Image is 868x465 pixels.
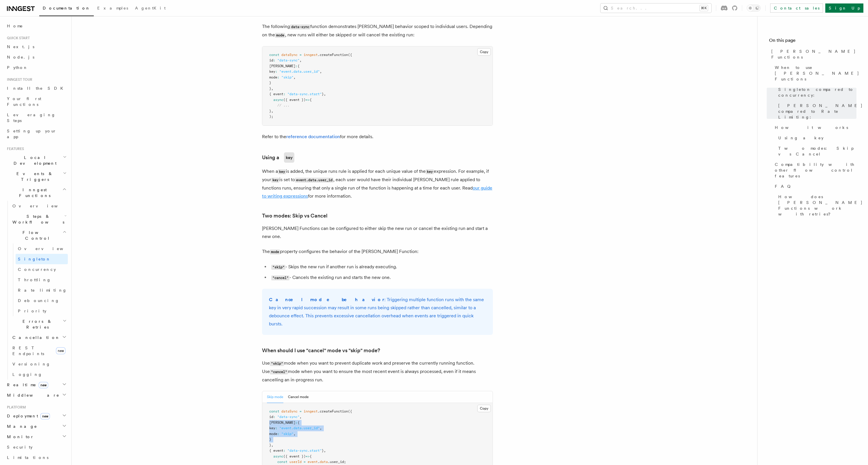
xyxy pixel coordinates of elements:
span: Setting up your app [7,129,57,139]
a: Limitations [5,452,68,463]
a: Python [5,62,68,73]
span: When to use [PERSON_NAME] Functions [775,65,859,82]
a: our guide to writing expressions [262,185,492,199]
span: async [273,454,283,458]
span: Leveraging Steps [7,112,56,123]
span: mode [269,432,277,436]
span: Inngest Functions [5,187,62,198]
span: REST Endpoints [12,346,44,356]
span: ); [269,115,273,119]
button: Deploymentnew [5,411,68,421]
span: Errors & Retries [10,318,63,330]
a: Home [5,21,68,31]
span: How does [PERSON_NAME] Functions work with retries? [778,194,863,217]
span: Compatibility with other flow control features [775,162,856,179]
div: Inngest Functions [5,201,68,380]
a: Leveraging Steps [5,110,68,126]
a: Next.js [5,42,68,52]
button: Steps & Workflows [10,211,68,227]
span: // ... [277,103,289,107]
a: reference documentation [286,134,340,139]
code: key [271,178,279,183]
span: ({ event }) [283,98,306,102]
span: { [310,454,312,458]
span: Versioning [12,362,50,366]
a: Documentation [39,2,94,16]
span: Concurrency [18,267,56,272]
span: ({ [348,53,352,57]
a: Versioning [10,359,68,369]
span: Overview [18,246,77,251]
span: event [308,460,318,464]
a: Two modes: Skip vs Cancel [262,212,328,220]
button: Inngest Functions [5,185,68,201]
span: data [320,460,328,464]
p: Refer to the for more details. [262,133,493,141]
div: Flow Control [10,243,68,316]
span: Debouncing [18,298,59,303]
a: Sign Up [825,3,863,13]
span: inngest [304,53,318,57]
span: Steps & Workflows [10,213,64,225]
span: ({ event }) [283,454,306,458]
span: , [320,70,322,74]
p: The following function demonstrates [PERSON_NAME] behavior scoped to individual users. Depending ... [262,22,493,39]
a: REST Endpointsnew [10,343,68,359]
a: Two modes: Skip vs Cancel [776,143,856,159]
span: , [271,109,273,113]
span: , [300,58,302,62]
a: Examples [94,2,132,16]
a: Throttling [16,275,68,285]
span: Local Development [5,155,63,166]
span: , [271,443,273,447]
span: "data-sync.start" [287,449,322,453]
a: Rate limiting [16,285,68,295]
span: const [277,460,287,464]
span: new [40,413,50,419]
span: Quick start [5,36,30,40]
code: event.data.user_id [295,178,333,183]
span: [PERSON_NAME] Functions [771,48,856,60]
span: { event [269,449,283,453]
a: Concurrency [16,264,68,275]
code: "skip" [270,361,284,366]
a: Debouncing [16,295,68,306]
span: Realtime [5,382,48,388]
li: - Cancels the existing run and starts the new one. [270,273,493,282]
span: { event [269,92,283,96]
a: AgentKit [132,2,169,16]
span: , [271,87,273,91]
span: Node.js [7,55,34,59]
span: Monitor [5,434,34,440]
span: const [269,409,279,413]
p: : Triggering multiple function runs with the same key in very rapid succession may result in some... [269,296,486,328]
span: , [300,415,302,419]
a: Setting up your app [5,126,68,142]
button: Copy [477,48,491,56]
span: Logging [12,372,42,377]
span: , [293,75,295,79]
span: mode [269,75,277,79]
span: [PERSON_NAME] [269,64,295,68]
span: : [275,70,277,74]
span: id [269,58,273,62]
button: Cancellation [10,332,68,343]
span: .createFunction [318,409,348,413]
span: AgentKit [135,6,166,10]
button: Manage [5,421,68,432]
span: key [269,426,275,430]
span: Two modes: Skip vs Cancel [778,145,856,157]
button: Search...⌘K [601,3,711,13]
p: When a is added, the unique runs rule is applied for each unique value of the expression. For exa... [262,167,493,200]
span: "event.data.user_id" [279,70,320,74]
a: Your first Functions [5,93,68,110]
a: Install the SDK [5,83,68,93]
span: Install the SDK [7,86,67,91]
span: Events & Triggers [5,171,63,182]
span: Overview [12,204,72,208]
a: Contact sales [770,3,823,13]
span: async [273,98,283,102]
button: Middleware [5,390,68,400]
p: [PERSON_NAME] Functions can be configured to either skip the new run or cancel the existing run a... [262,224,493,241]
span: "data-sync.start" [287,92,322,96]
